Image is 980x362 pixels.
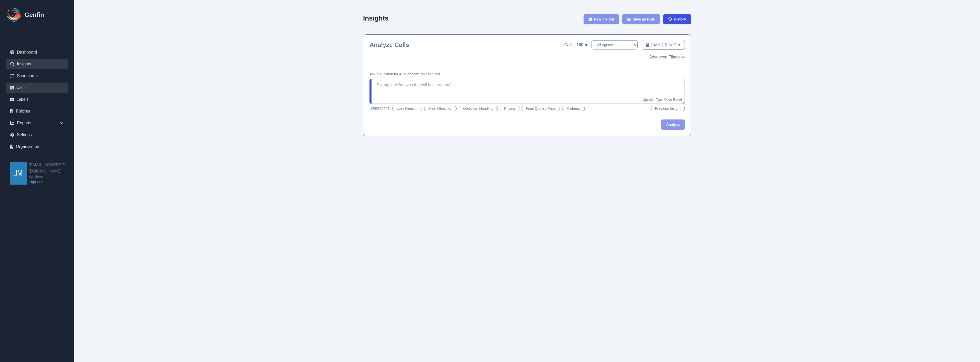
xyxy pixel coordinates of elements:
span: History [674,17,686,22]
a: Labels [6,94,68,105]
h2: [EMAIL_ADDRESS][DOMAIN_NAME] [29,162,74,174]
a: Sign Out [29,179,74,185]
a: History [663,14,691,24]
button: Previous Insight [651,106,685,111]
a: Scorecards [6,71,68,81]
h2: Insights [363,14,389,22]
div: Reports [6,118,68,128]
img: Logo [6,7,23,23]
button: Advanced Filters [649,54,685,60]
a: Insights [6,59,68,69]
h4: Ask a question for AI to analyze on each call [369,72,685,77]
h2: Analyze Calls [369,41,409,49]
span: Save as Rule [633,17,655,22]
button: Objection Handling [459,106,498,111]
span: New Insight [594,17,614,22]
a: Dashboard [6,47,68,57]
button: Profanity [562,106,585,111]
span: 100 [577,42,584,48]
span: Advanced Filters [649,54,680,60]
span: Question Type: Open-Ended [643,98,682,102]
img: jmendoza@aadirect.com [10,162,27,185]
a: Settings [6,130,68,140]
span: [DATE] - [DATE] [652,42,676,47]
h1: Genfin [25,11,44,19]
button: Analyze [661,119,685,130]
button: Main Objection [424,106,457,111]
span: Calls: [564,42,575,48]
button: Loss Reason [392,106,422,111]
button: Pricing [500,106,519,111]
button: [DATE]- [DATE] [642,40,685,50]
a: Organization [6,142,68,152]
button: Final Quoted Price [522,106,560,111]
button: Save as Rule [622,14,660,24]
span: Suggestions: [369,106,390,111]
button: New Insight [584,14,619,24]
a: Policies [6,106,68,116]
span: AADirect [29,174,74,179]
a: Calls [6,83,68,93]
